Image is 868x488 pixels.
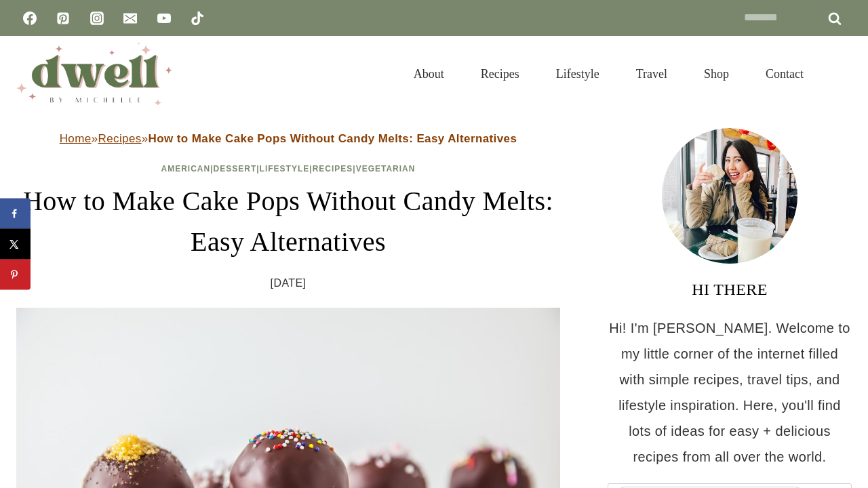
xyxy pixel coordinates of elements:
a: Vegetarian [356,164,416,174]
a: Facebook [16,5,43,32]
a: Home [60,132,92,145]
a: Travel [618,50,686,98]
a: Contact [747,50,822,98]
a: Shop [686,50,747,98]
nav: Primary Navigation [395,50,822,98]
span: | | | | [161,164,416,174]
a: About [395,50,462,98]
a: Recipes [313,164,353,174]
a: Lifestyle [538,50,618,98]
p: Hi! I'm [PERSON_NAME]. Welcome to my little corner of the internet filled with simple recipes, tr... [608,315,852,470]
button: View Search Form [829,62,852,85]
strong: How to Make Cake Pops Without Candy Melts: Easy Alternatives [149,132,517,145]
h1: How to Make Cake Pops Without Candy Melts: Easy Alternatives [16,181,560,262]
img: DWELL by michelle [16,43,172,105]
span: » » [60,132,517,145]
a: TikTok [184,5,211,32]
a: Lifestyle [260,164,310,174]
a: Dessert [214,164,257,174]
a: Recipes [98,132,142,145]
time: [DATE] [271,273,307,293]
a: Pinterest [50,5,77,32]
a: American [161,164,211,174]
a: YouTube [151,5,178,32]
a: Instagram [83,5,111,32]
a: Recipes [462,50,538,98]
a: Email [117,5,144,32]
h3: HI THERE [608,277,852,302]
